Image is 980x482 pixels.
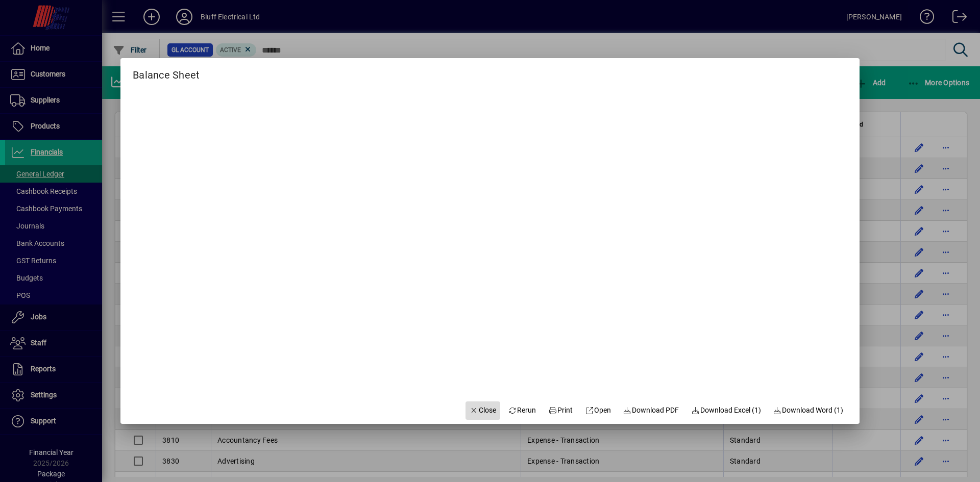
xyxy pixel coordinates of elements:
[465,401,500,420] button: Close
[470,405,496,416] span: Close
[508,405,536,416] span: Rerun
[619,401,683,420] a: Download PDF
[773,405,844,416] span: Download Word (1)
[581,401,615,420] a: Open
[120,58,212,83] h2: Balance Sheet
[769,401,848,420] button: Download Word (1)
[585,405,611,416] span: Open
[548,405,573,416] span: Print
[687,401,765,420] button: Download Excel (1)
[623,405,679,416] span: Download PDF
[691,405,761,416] span: Download Excel (1)
[544,401,577,420] button: Print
